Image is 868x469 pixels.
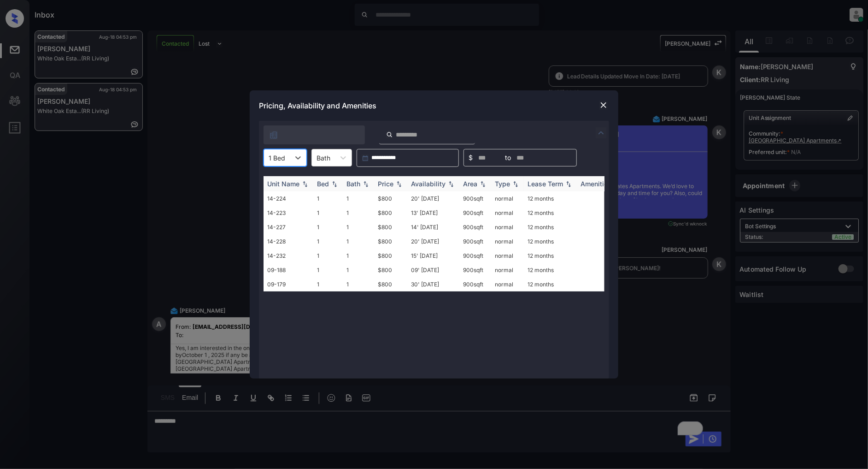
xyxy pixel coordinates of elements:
[407,191,459,206] td: 20' [DATE]
[267,180,299,188] div: Unit Name
[491,191,524,206] td: normal
[313,220,343,234] td: 1
[446,181,456,187] img: sorting
[394,181,404,187] img: sorting
[343,249,374,263] td: 1
[407,234,459,249] td: 20' [DATE]
[524,220,577,234] td: 12 months
[378,180,393,188] div: Price
[564,181,573,187] img: sorting
[596,127,607,138] img: icon-zuma
[343,277,374,291] td: 1
[313,249,343,263] td: 1
[343,220,374,234] td: 1
[491,249,524,263] td: normal
[343,234,374,249] td: 1
[407,206,459,220] td: 13' [DATE]
[491,263,524,277] td: normal
[469,153,473,163] span: $
[269,131,278,140] img: icon-zuma
[330,181,339,187] img: sorting
[459,263,491,277] td: 900 sqft
[374,220,407,234] td: $800
[264,206,313,220] td: 14-223
[343,206,374,220] td: 1
[313,191,343,206] td: 1
[264,234,313,249] td: 14-228
[491,234,524,249] td: normal
[505,153,511,163] span: to
[459,220,491,234] td: 900 sqft
[491,206,524,220] td: normal
[524,206,577,220] td: 12 months
[459,234,491,249] td: 900 sqft
[300,181,310,187] img: sorting
[264,191,313,206] td: 14-224
[313,206,343,220] td: 1
[250,90,618,121] div: Pricing, Availability and Amenities
[491,220,524,234] td: normal
[374,263,407,277] td: $800
[264,220,313,234] td: 14-227
[313,263,343,277] td: 1
[478,181,487,187] img: sorting
[374,277,407,291] td: $800
[374,249,407,263] td: $800
[317,180,329,188] div: Bed
[343,191,374,206] td: 1
[374,206,407,220] td: $800
[581,180,611,188] div: Amenities
[459,249,491,263] td: 900 sqft
[346,180,360,188] div: Bath
[599,101,608,110] img: close
[511,181,520,187] img: sorting
[386,131,393,139] img: icon-zuma
[459,206,491,220] td: 900 sqft
[374,191,407,206] td: $800
[407,249,459,263] td: 15' [DATE]
[459,191,491,206] td: 900 sqft
[374,234,407,249] td: $800
[361,181,370,187] img: sorting
[528,180,563,188] div: Lease Term
[411,180,446,188] div: Availability
[495,180,510,188] div: Type
[459,277,491,291] td: 900 sqft
[313,234,343,249] td: 1
[264,263,313,277] td: 09-188
[524,263,577,277] td: 12 months
[264,249,313,263] td: 14-232
[264,277,313,291] td: 09-179
[491,277,524,291] td: normal
[407,220,459,234] td: 14' [DATE]
[524,234,577,249] td: 12 months
[407,263,459,277] td: 09' [DATE]
[524,249,577,263] td: 12 months
[524,277,577,291] td: 12 months
[343,263,374,277] td: 1
[313,277,343,291] td: 1
[524,191,577,206] td: 12 months
[463,180,477,188] div: Area
[407,277,459,291] td: 30' [DATE]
